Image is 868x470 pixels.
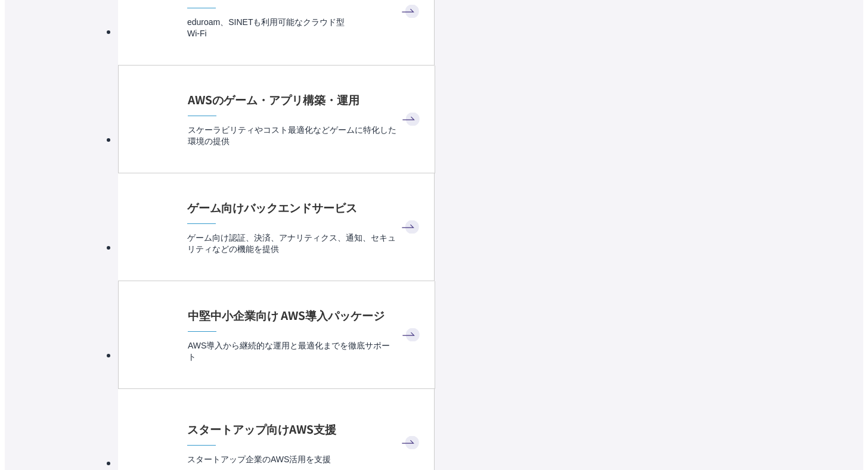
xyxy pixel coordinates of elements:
[188,91,423,108] h4: AWSのゲーム・アプリ構築・運用
[188,307,423,324] h4: 中堅中小企業向け AWS導入パッケージ
[119,66,435,173] a: AWSのゲーム・アプリ構築・運用 スケーラビリティやコスト最適化などゲームに特化した環境の提供
[187,232,422,256] p: ゲーム向け認証、決済、アナリティクス、通知、セキュリティなどの機能を提供
[187,17,422,40] p: eduroam、SINETも利用可能なクラウド型 Wi-Fi
[187,199,422,216] h4: ゲーム向けバックエンドサービス
[119,281,435,388] a: 中堅中小企業向け AWS導入パッケージ AWS導入から継続的な運用と最適化までを徹底サポート
[188,340,423,363] p: AWS導入から継続的な運用と最適化までを徹底サポート
[187,454,422,465] p: スタートアップ企業のAWS活用を支援
[118,173,434,281] a: ゲーム向けバックエンドサービス ゲーム向け認証、決済、アナリティクス、通知、セキュリティなどの機能を提供
[188,124,423,148] p: スケーラビリティやコスト最適化などゲームに特化した環境の提供
[187,421,422,438] h4: スタートアップ向けAWS支援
